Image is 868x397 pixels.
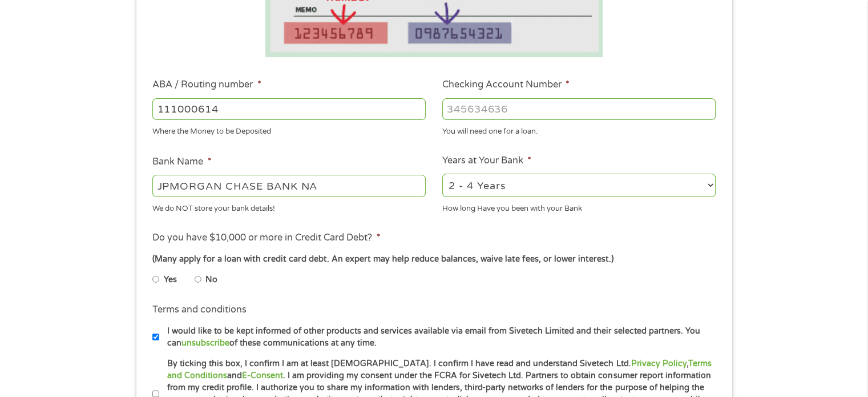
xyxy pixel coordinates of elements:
[442,79,570,91] label: Checking Account Number
[152,79,261,91] label: ABA / Routing number
[167,359,711,380] a: Terms and Conditions
[152,156,211,168] label: Bank Name
[152,253,715,266] div: (Many apply for a loan with credit card debt. An expert may help reduce balances, waive late fees...
[442,155,531,167] label: Years at Your Bank
[152,122,426,138] div: Where the Money to be Deposited
[442,199,716,214] div: How long Have you been with your Bank
[164,274,177,286] label: Yes
[152,199,426,214] div: We do NOT store your bank details!
[631,359,686,368] a: Privacy Policy
[159,325,719,350] label: I would like to be kept informed of other products and services available via email from Sivetech...
[205,274,217,286] label: No
[181,338,229,348] a: unsubscribe
[152,98,426,120] input: 263177916
[152,304,247,316] label: Terms and conditions
[442,98,716,120] input: 345634636
[242,371,283,380] a: E-Consent
[152,232,380,244] label: Do you have $10,000 or more in Credit Card Debt?
[442,122,716,138] div: You will need one for a loan.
